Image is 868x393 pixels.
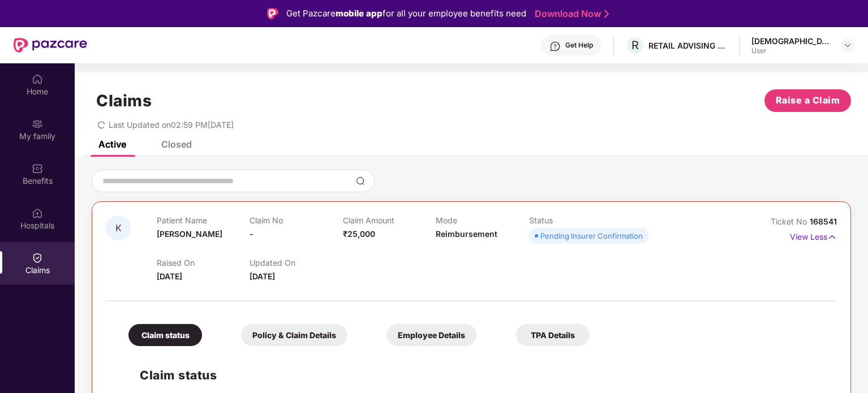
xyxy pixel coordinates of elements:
div: Claim status [128,324,202,346]
span: Reimbursement [436,229,497,239]
div: User [751,46,831,55]
span: - [250,229,253,239]
img: svg+xml;base64,PHN2ZyBpZD0iSG9zcGl0YWxzIiB4bWxucz0iaHR0cDovL3d3dy53My5vcmcvMjAwMC9zdmciIHdpZHRoPS... [32,208,43,219]
p: Claim Amount [343,215,436,225]
div: Employee Details [386,324,476,346]
span: 168541 [810,217,837,226]
img: Stroke [604,8,609,20]
img: svg+xml;base64,PHN2ZyBpZD0iRHJvcGRvd24tMzJ4MzIiIHhtbG5zPSJodHRwOi8vd3d3LnczLm9yZy8yMDAwL3N2ZyIgd2... [843,41,852,50]
a: Download Now [535,8,605,20]
p: Mode [436,215,528,225]
p: Patient Name [157,215,250,225]
img: svg+xml;base64,PHN2ZyBpZD0iSGVscC0zMngzMiIgeG1sbnM9Imh0dHA6Ly93d3cudzMub3JnLzIwMDAvc3ZnIiB3aWR0aD... [549,41,561,52]
img: svg+xml;base64,PHN2ZyB4bWxucz0iaHR0cDovL3d3dy53My5vcmcvMjAwMC9zdmciIHdpZHRoPSIxNyIgaGVpZ2h0PSIxNy... [827,231,837,243]
p: Updated On [250,258,342,267]
button: Raise a Claim [764,89,851,112]
span: K [115,223,122,233]
span: Raise a Claim [776,93,840,107]
p: Status [529,215,622,225]
div: Get Pazcare for all your employee benefits need [286,7,526,20]
div: Pending Insurer Confirmation [540,230,643,241]
img: svg+xml;base64,PHN2ZyBpZD0iQ2xhaW0iIHhtbG5zPSJodHRwOi8vd3d3LnczLm9yZy8yMDAwL3N2ZyIgd2lkdGg9IjIwIi... [32,252,43,264]
span: [PERSON_NAME] [157,229,222,239]
div: RETAIL ADVISING SERVICES LLP [648,40,728,51]
strong: mobile app [336,8,383,19]
div: Closed [161,139,192,150]
div: TPA Details [516,324,590,346]
div: Policy & Claim Details [241,324,347,346]
h2: Claim status [140,366,826,385]
span: redo [97,120,105,129]
div: [DEMOGRAPHIC_DATA] [751,36,831,46]
p: Raised On [157,258,250,267]
div: Active [98,139,126,150]
span: [DATE] [250,271,275,281]
img: svg+xml;base64,PHN2ZyBpZD0iSG9tZSIgeG1sbnM9Imh0dHA6Ly93d3cudzMub3JnLzIwMDAvc3ZnIiB3aWR0aD0iMjAiIG... [32,74,43,85]
img: New Pazcare Logo [14,38,87,53]
span: Ticket No [771,217,810,226]
img: svg+xml;base64,PHN2ZyBpZD0iU2VhcmNoLTMyeDMyIiB4bWxucz0iaHR0cDovL3d3dy53My5vcmcvMjAwMC9zdmciIHdpZH... [356,176,365,185]
img: Logo [267,8,278,19]
div: Get Help [565,41,593,50]
p: View Less [790,228,837,243]
span: ₹25,000 [343,229,375,239]
img: svg+xml;base64,PHN2ZyB3aWR0aD0iMjAiIGhlaWdodD0iMjAiIHZpZXdCb3g9IjAgMCAyMCAyMCIgZmlsbD0ibm9uZSIgeG... [32,118,43,129]
p: Claim No [250,215,342,225]
span: R [631,38,639,52]
span: Last Updated on 02:59 PM[DATE] [109,120,234,129]
span: [DATE] [157,271,182,281]
img: svg+xml;base64,PHN2ZyBpZD0iQmVuZWZpdHMiIHhtbG5zPSJodHRwOi8vd3d3LnczLm9yZy8yMDAwL3N2ZyIgd2lkdGg9Ij... [32,163,43,174]
h1: Claims [96,91,152,110]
